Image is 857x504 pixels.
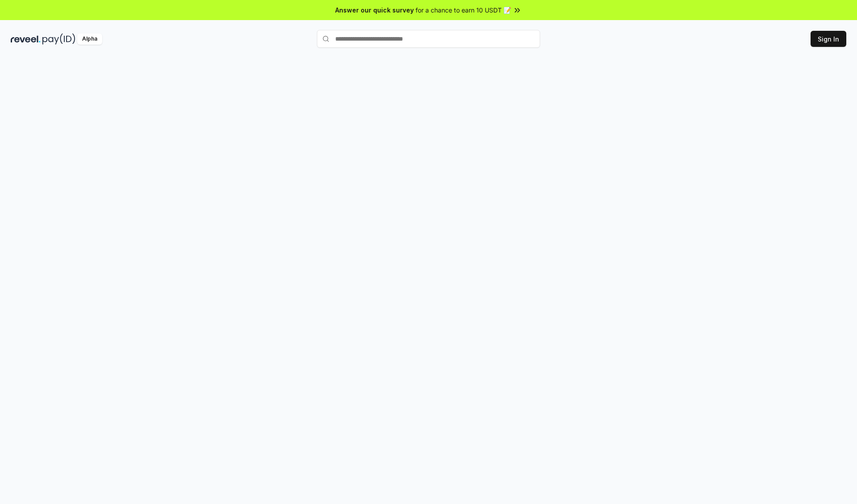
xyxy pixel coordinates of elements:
img: pay_id [42,33,75,45]
span: for a chance to earn 10 USDT 📝 [416,5,511,15]
img: reveel_dark [11,33,41,45]
div: Alpha [77,33,102,45]
span: Answer our quick survey [335,5,414,15]
button: Sign In [811,31,846,47]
